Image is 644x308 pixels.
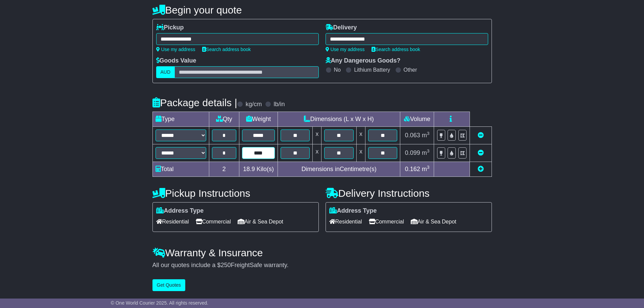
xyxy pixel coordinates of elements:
[356,127,365,144] td: x
[239,162,278,177] td: Kilo(s)
[427,148,430,153] sup: 3
[156,24,184,31] label: Pickup
[152,112,209,127] td: Type
[221,262,231,268] span: 250
[405,149,420,156] span: 0.099
[329,207,377,215] label: Address Type
[372,47,420,52] a: Search address book
[422,166,430,172] span: m
[156,47,195,52] a: Use my address
[422,132,430,139] span: m
[156,57,196,65] label: Goods Value
[329,216,362,227] span: Residential
[326,24,357,31] label: Delivery
[326,57,401,65] label: Any Dangerous Goods?
[209,162,239,177] td: 2
[202,47,251,52] a: Search address book
[326,47,365,52] a: Use my address
[405,166,420,172] span: 0.162
[238,216,283,227] span: Air & Sea Depot
[152,279,186,291] button: Get Quotes
[245,101,262,108] label: kg/cm
[411,216,456,227] span: Air & Sea Depot
[152,162,209,177] td: Total
[405,132,420,139] span: 0.063
[334,67,341,73] label: No
[478,166,484,172] a: Add new item
[209,112,239,127] td: Qty
[273,101,285,108] label: lb/in
[152,262,492,269] div: All our quotes include a $ FreightSafe warranty.
[278,162,400,177] td: Dimensions in Centimetre(s)
[427,131,430,136] sup: 3
[478,149,484,156] a: Remove this item
[196,216,231,227] span: Commercial
[156,216,189,227] span: Residential
[278,112,400,127] td: Dimensions (L x W x H)
[478,132,484,139] a: Remove this item
[156,207,204,215] label: Address Type
[427,165,430,170] sup: 3
[152,4,492,16] h4: Begin your quote
[152,97,237,108] h4: Package details |
[356,144,365,162] td: x
[243,166,255,172] span: 18.9
[156,66,175,78] label: AUD
[369,216,404,227] span: Commercial
[422,149,430,156] span: m
[152,188,319,199] h4: Pickup Instructions
[152,247,492,258] h4: Warranty & Insurance
[111,300,209,306] span: © One World Courier 2025. All rights reserved.
[354,67,390,73] label: Lithium Battery
[326,188,492,199] h4: Delivery Instructions
[404,67,417,73] label: Other
[239,112,278,127] td: Weight
[400,112,434,127] td: Volume
[313,144,321,162] td: x
[313,127,321,144] td: x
